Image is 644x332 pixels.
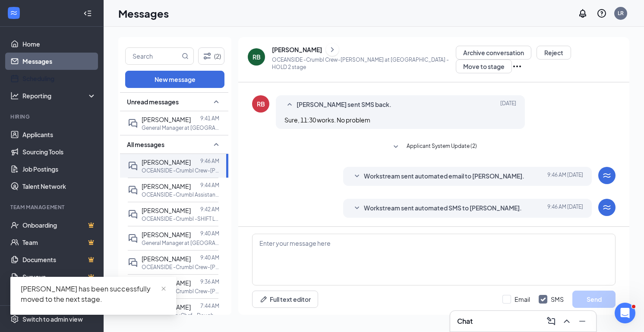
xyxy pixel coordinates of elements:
svg: Minimize [577,316,587,326]
p: 9:46 AM [200,157,219,165]
button: Full text editorPen [252,291,318,308]
svg: DoubleChat [128,233,138,244]
p: OCEANSIDE -Crumbl Crew-[PERSON_NAME] at [GEOGRAPHIC_DATA] [142,167,219,174]
div: [PERSON_NAME] has been successfully moved to the next stage. [21,284,166,304]
button: Reject [537,46,571,60]
p: General Manager at [GEOGRAPHIC_DATA] [142,124,219,132]
svg: ChevronUp [562,316,572,326]
svg: DoubleChat [128,185,138,195]
p: General Manager at [GEOGRAPHIC_DATA] [142,239,219,247]
button: Move to stage [456,60,512,73]
button: Filter (2) [198,47,224,65]
button: ChevronUp [560,314,574,328]
svg: ComposeMessage [546,316,556,326]
a: TeamCrown [22,234,96,251]
a: SurveysCrown [22,268,96,285]
svg: Pen [259,295,268,304]
a: Sourcing Tools [22,143,96,160]
svg: WorkstreamLogo [9,9,18,17]
svg: SmallChevronUp [211,97,221,107]
svg: DoubleChat [128,161,138,171]
p: 9:41 AM [200,115,219,122]
svg: Collapse [83,9,92,18]
a: Applicants [22,126,96,143]
span: [PERSON_NAME] [142,207,191,214]
span: Sure, 11:30 works. No problem [284,116,370,124]
button: Minimize [575,314,589,328]
div: RB [253,53,261,61]
p: Crumbl - Pastry Chef - Dough Mixer - OCEANSIDE at [GEOGRAPHIC_DATA] [142,312,219,319]
svg: DoubleChat [128,257,138,268]
span: [PERSON_NAME] [142,231,191,238]
span: [DATE] 9:46 AM [547,171,583,182]
span: [DATE] 9:46 AM [547,203,583,213]
svg: DoubleChat [128,209,138,219]
span: [DATE] [500,100,516,110]
div: Reporting [22,91,97,100]
span: [PERSON_NAME] [142,182,191,190]
button: New message [125,71,224,88]
div: Team Management [10,204,95,211]
a: Messages [22,53,96,70]
span: [PERSON_NAME] [142,158,191,166]
div: LR [618,9,624,17]
span: [PERSON_NAME] sent SMS back. [297,100,391,110]
p: OCEANSIDE -Crumbl Assistant Manager at [GEOGRAPHIC_DATA] [142,191,219,198]
svg: Analysis [10,91,19,100]
svg: DoubleChat [128,118,138,128]
svg: WorkstreamLogo [602,202,612,213]
a: DocumentsCrown [22,251,96,268]
span: Unread messages [127,97,179,106]
span: Workstream sent automated SMS to [PERSON_NAME]. [364,203,522,213]
p: 9:40 AM [200,230,219,237]
svg: SmallChevronDown [391,142,401,152]
p: 9:42 AM [200,206,219,213]
button: Archive conversation [456,46,531,60]
span: [PERSON_NAME] [142,116,191,123]
button: ChevronRight [326,43,339,56]
div: RB [257,100,265,108]
p: OCEANSIDE -Crumbl Crew-[PERSON_NAME] at [GEOGRAPHIC_DATA] [142,288,219,295]
h3: Chat [457,316,473,326]
span: All messages [127,140,164,149]
svg: SmallChevronDown [352,203,362,213]
p: OCEANSIDE -Crumbl Crew-[PERSON_NAME] at [GEOGRAPHIC_DATA] [142,263,219,271]
a: Scheduling [22,70,96,87]
span: [PERSON_NAME] [142,255,191,263]
input: Search [126,48,180,64]
p: 9:40 AM [200,254,219,261]
button: Send [572,291,616,308]
a: Home [22,35,96,53]
span: Applicant System Update (2) [407,142,477,152]
button: ComposeMessage [544,314,558,328]
svg: Ellipses [512,61,522,72]
svg: WorkstreamLogo [602,170,612,181]
p: OCEANSIDE -Crumbl -SHIFT LEAD at Levittown [142,215,219,222]
p: 7:44 AM [200,302,219,310]
p: 9:36 AM [200,278,219,285]
svg: MagnifyingGlass [182,53,189,60]
iframe: Intercom live chat [615,303,635,323]
span: close [161,286,167,292]
div: [PERSON_NAME] [272,45,322,54]
a: Talent Network [22,178,96,195]
h1: Messages [118,6,169,21]
svg: SmallChevronUp [284,100,295,110]
button: SmallChevronDownApplicant System Update (2) [391,142,477,152]
svg: QuestionInfo [597,8,607,19]
svg: SmallChevronDown [352,171,362,182]
div: Hiring [10,113,95,120]
svg: Notifications [578,8,588,19]
a: OnboardingCrown [22,216,96,234]
span: Workstream sent automated email to [PERSON_NAME]. [364,171,524,182]
svg: ChevronRight [328,44,337,55]
svg: SmallChevronUp [211,139,221,150]
svg: Filter [202,51,212,61]
a: Job Postings [22,160,96,178]
p: 9:44 AM [200,182,219,189]
p: OCEANSIDE -Crumbl Crew-[PERSON_NAME] at [GEOGRAPHIC_DATA] - HOLD 2 stage [272,56,456,71]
